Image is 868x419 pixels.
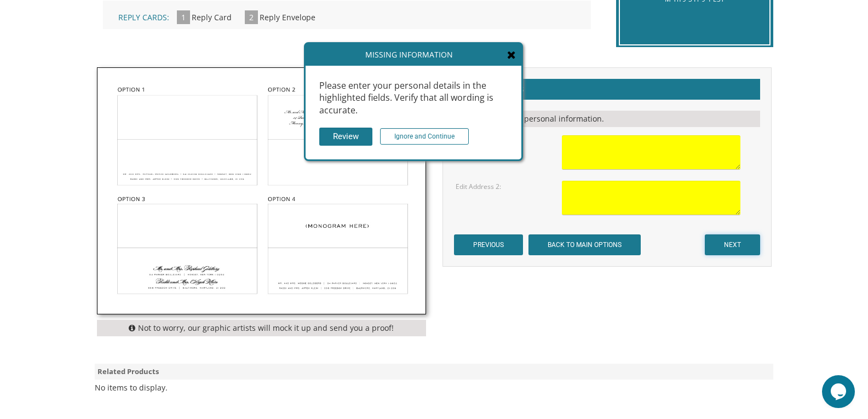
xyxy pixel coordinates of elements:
[822,375,857,408] iframe: chat widget
[454,234,523,255] input: PREVIOUS
[306,44,521,66] div: Missing Information
[95,382,168,393] div: No items to display.
[118,12,169,22] span: Reply Cards:
[454,111,760,127] div: Please fill in your personal information.
[192,12,232,22] span: Reply Card
[705,234,760,255] input: NEXT
[319,79,508,117] div: Please enter your personal details in the highlighted fields. Verify that all wording is accurate.
[97,68,426,314] img: envelope-options.jpg
[380,128,469,145] input: Ignore and Continue
[95,364,774,380] div: Related Products
[97,320,426,336] div: Not to worry, our graphic artists will mock it up and send you a proof!
[177,10,190,24] span: 1
[528,234,641,255] input: BACK TO MAIN OPTIONS
[319,128,372,146] input: Review
[260,12,315,22] span: Reply Envelope
[454,79,760,100] h2: Customizations
[456,182,501,191] label: Edit Address 2:
[245,10,258,24] span: 2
